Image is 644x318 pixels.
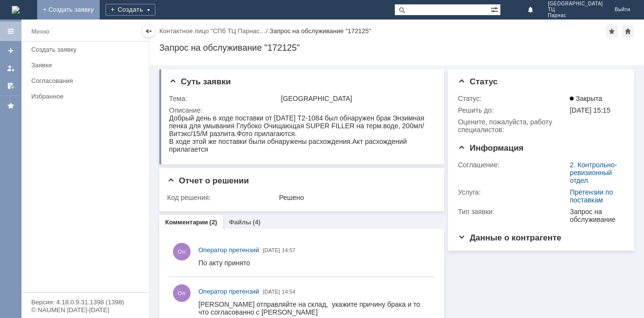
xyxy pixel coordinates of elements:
span: Суть заявки [169,77,231,86]
span: [GEOGRAPHIC_DATA] [548,1,603,7]
span: Данные о контрагенте [458,233,561,242]
a: Перейти на домашнюю страницу [12,6,20,14]
span: Парнас [548,13,603,19]
span: Расширенный поиск [491,4,500,14]
div: (2) [210,219,217,226]
div: © NAUMEN [DATE]-[DATE] [31,307,139,313]
a: Заявки [27,58,147,73]
div: Статус: [458,95,568,102]
div: Соглашение: [458,161,568,169]
div: Создать заявку [31,46,143,53]
span: Отчет о решении [167,176,249,185]
span: Информация [458,143,523,153]
a: 2. Контрольно-ревизионный отдел [570,161,617,184]
div: Добавить в избранное [606,25,618,37]
div: Согласования [31,77,143,84]
div: Запрос на обслуживание "172125" [270,27,371,35]
span: [DATE] [263,289,280,295]
a: Комментарии [165,219,208,226]
div: Решено [279,194,432,201]
div: Решить до: [458,106,568,114]
div: Избранное [31,93,132,100]
a: Файлы [229,219,251,226]
span: Статус [458,77,497,86]
span: 14:54 [282,289,296,295]
span: Оператор претензий [198,246,259,254]
a: Оператор претензий [198,245,259,255]
span: ТЦ [548,7,603,13]
div: Меню [31,26,49,38]
div: Услуга: [458,188,568,196]
a: Претензии по поставкам [570,188,613,204]
div: Описание: [169,106,434,114]
div: Код решения: [167,194,277,201]
div: Версия: 4.18.0.9.31.1398 (1398) [31,299,139,305]
div: Запрос на обслуживание [570,208,621,223]
span: Закрыта [570,95,602,102]
div: Заявки [31,61,143,69]
a: Согласования [27,73,147,88]
div: Oцените, пожалуйста, работу специалистов: [458,118,568,134]
a: Мои согласования [3,78,19,94]
div: Создать [106,4,155,16]
a: Мои заявки [3,60,19,76]
a: Создать заявку [27,42,147,57]
span: Оператор претензий [198,288,259,295]
div: Тип заявки: [458,208,568,216]
a: Оператор претензий [198,287,259,297]
div: (4) [253,219,260,226]
img: logo [12,6,20,14]
span: [DATE] [263,247,280,253]
a: Создать заявку [3,43,19,59]
span: 14:57 [282,247,296,253]
div: Запрос на обслуживание "172125" [159,43,634,53]
div: / [159,27,270,35]
div: [GEOGRAPHIC_DATA] [281,95,432,102]
div: Тема: [169,95,279,102]
a: Контактное лицо "СПб ТЦ Парнас… [159,27,266,35]
div: Скрыть меню [143,25,154,37]
div: Сделать домашней страницей [622,25,634,37]
span: [DATE] 15:15 [570,106,610,114]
